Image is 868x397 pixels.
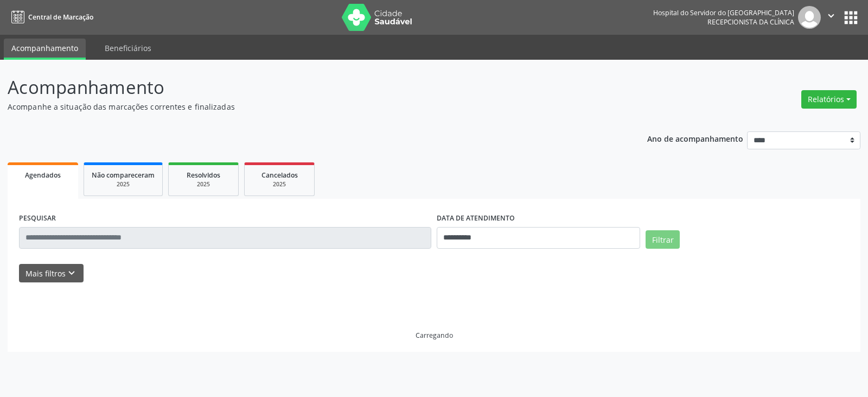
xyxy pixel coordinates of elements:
[821,6,841,29] button: 
[798,6,821,29] img: img
[25,171,61,180] span: Agendados
[19,210,56,227] label: PESQUISAR
[176,180,231,188] div: 2025
[187,171,220,180] span: Resolvidos
[19,264,84,283] button: Mais filtroskeyboard_arrow_down
[801,90,857,109] button: Relatórios
[647,131,743,145] p: Ano de acompanhamento
[841,8,860,27] button: apps
[416,331,453,340] div: Carregando
[8,101,604,112] p: Acompanhe a situação das marcações correntes e finalizadas
[261,171,298,180] span: Cancelados
[92,180,155,188] div: 2025
[252,180,307,188] div: 2025
[28,12,93,22] span: Central de Marcação
[4,39,86,60] a: Acompanhamento
[437,210,515,227] label: DATA DE ATENDIMENTO
[8,74,604,101] p: Acompanhamento
[97,39,159,58] a: Beneficiários
[653,8,794,17] div: Hospital do Servidor do [GEOGRAPHIC_DATA]
[66,267,78,279] i: keyboard_arrow_down
[825,10,837,22] i: 
[707,17,794,27] span: Recepcionista da clínica
[92,171,155,180] span: Não compareceram
[8,8,93,26] a: Central de Marcação
[646,230,680,249] button: Filtrar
